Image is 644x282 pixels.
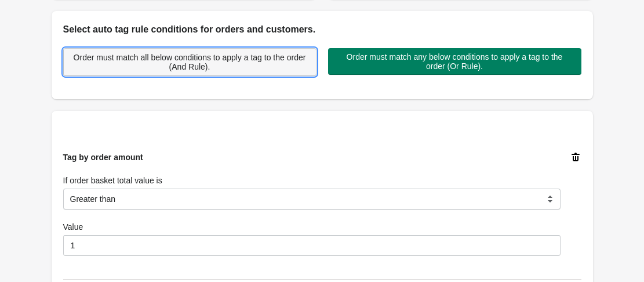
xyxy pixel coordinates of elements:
[73,53,307,71] span: Order must match all below conditions to apply a tag to the order (And Rule).
[63,48,316,76] button: Order must match all below conditions to apply a tag to the order (And Rule).
[63,175,162,186] label: If order basket total value is
[328,48,581,75] button: Order must match any below conditions to apply a tag to the order (Or Rule).
[63,153,143,162] span: Tag by order amount
[337,52,572,71] span: Order must match any below conditions to apply a tag to the order (Or Rule).
[63,221,83,233] label: Value
[63,23,581,37] h2: Select auto tag rule conditions for orders and customers.
[63,235,561,256] input: total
